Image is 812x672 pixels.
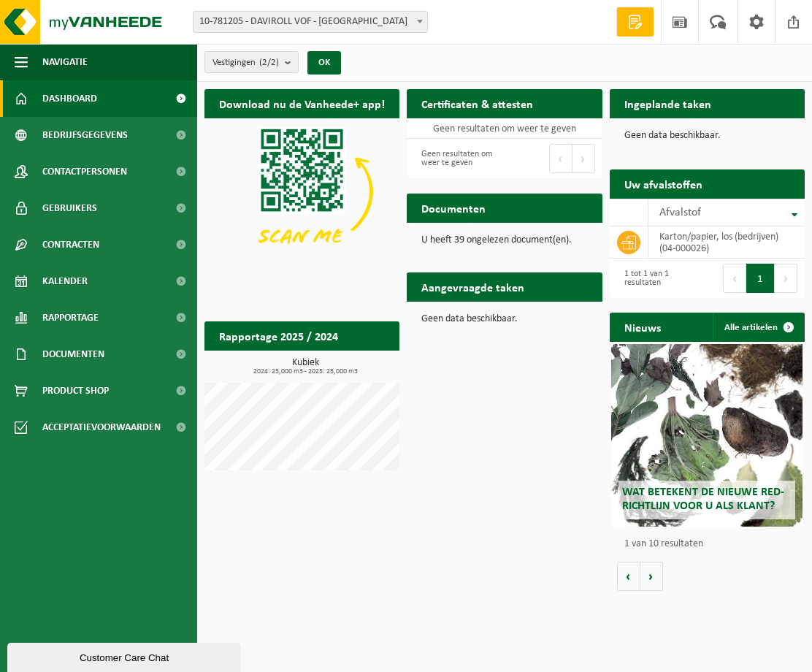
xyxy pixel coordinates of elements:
[659,207,701,218] span: Afvalstof
[713,313,803,342] a: Alle artikelen
[212,368,399,375] span: 2024: 25,000 m3 - 2025: 25,000 m3
[7,640,244,672] iframe: chat widget
[640,562,663,591] button: Volgende
[42,226,99,263] span: Contracten
[611,344,803,527] a: Wat betekent de nieuwe RED-richtlijn voor u als klant?
[723,264,746,293] button: Previous
[610,89,726,118] h2: Ingeplande taken
[549,144,572,173] button: Previous
[42,409,161,446] span: Acceptatievoorwaarden
[42,117,128,153] span: Bedrijfsgegevens
[42,190,97,226] span: Gebruikers
[42,336,104,373] span: Documenten
[407,89,548,118] h2: Certificaten & attesten
[212,52,279,74] span: Vestigingen
[204,51,299,73] button: Vestigingen(2/2)
[775,264,797,293] button: Next
[407,118,602,139] td: Geen resultaten om weer te geven
[42,153,127,190] span: Contactpersonen
[204,321,353,350] h2: Rapportage 2025 / 2024
[194,12,427,32] span: 10-781205 - DAVIROLL VOF - DILBEEK
[617,262,700,294] div: 1 tot 1 van 1 resultaten
[624,131,790,141] p: Geen data beschikbaar.
[610,169,717,198] h2: Uw afvalstoffen
[407,272,539,301] h2: Aangevraagde taken
[421,235,587,245] p: U heeft 39 ongelezen document(en).
[648,226,805,259] td: karton/papier, los (bedrijven) (04-000026)
[617,562,640,591] button: Vorige
[624,539,797,549] p: 1 van 10 resultaten
[42,80,97,117] span: Dashboard
[193,11,428,33] span: 10-781205 - DAVIROLL VOF - DILBEEK
[212,358,399,375] h3: Kubiek
[407,194,500,222] h2: Documenten
[572,144,595,173] button: Next
[204,89,399,118] h2: Download nu de Vanheede+ app!
[259,58,279,67] count: (2/2)
[622,486,784,512] span: Wat betekent de nieuwe RED-richtlijn voor u als klant?
[204,118,399,265] img: Download de VHEPlus App
[42,373,109,409] span: Product Shop
[414,142,497,175] div: Geen resultaten om weer te geven
[42,299,99,336] span: Rapportage
[291,350,398,379] a: Bekijk rapportage
[746,264,775,293] button: 1
[307,51,341,75] button: OK
[610,313,675,341] h2: Nieuws
[42,263,88,299] span: Kalender
[42,44,88,80] span: Navigatie
[421,314,587,324] p: Geen data beschikbaar.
